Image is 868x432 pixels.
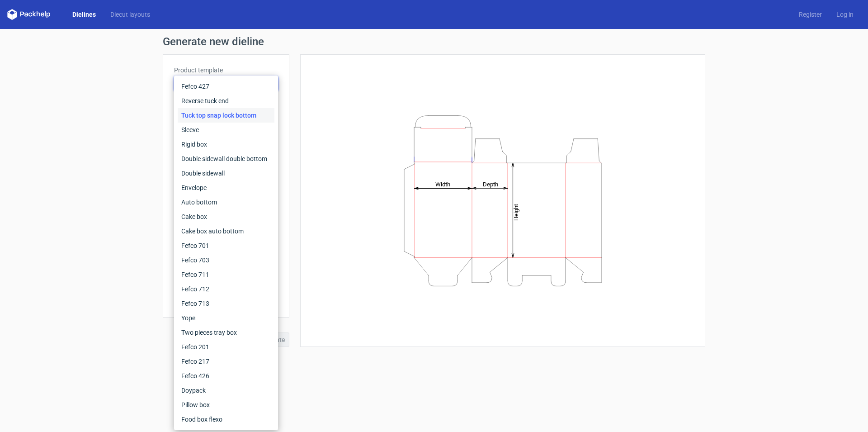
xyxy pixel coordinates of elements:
[178,253,274,267] div: Fefco 703
[178,79,274,94] div: Fefco 427
[178,123,274,137] div: Sleeve
[513,204,519,220] tspan: Height
[178,108,274,123] div: Tuck top snap lock bottom
[174,66,278,75] label: Product template
[792,10,829,19] a: Register
[178,311,274,325] div: Yope
[178,152,274,166] div: Double sidewall double bottom
[178,209,274,224] div: Cake box
[435,180,450,187] tspan: Width
[178,325,274,340] div: Two pieces tray box
[829,10,861,19] a: Log in
[178,238,274,253] div: Fefco 701
[103,10,157,19] a: Diecut layouts
[178,137,274,152] div: Rigid box
[178,180,274,195] div: Envelope
[178,383,274,398] div: Doypack
[65,10,103,19] a: Dielines
[178,340,274,354] div: Fefco 201
[178,296,274,311] div: Fefco 713
[178,398,274,412] div: Pillow box
[178,195,274,209] div: Auto bottom
[483,180,498,187] tspan: Depth
[178,412,274,427] div: Food box flexo
[178,282,274,296] div: Fefco 712
[178,267,274,282] div: Fefco 711
[163,36,705,47] h1: Generate new dieline
[178,94,274,108] div: Reverse tuck end
[178,224,274,238] div: Cake box auto bottom
[178,354,274,369] div: Fefco 217
[178,166,274,180] div: Double sidewall
[178,369,274,383] div: Fefco 426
